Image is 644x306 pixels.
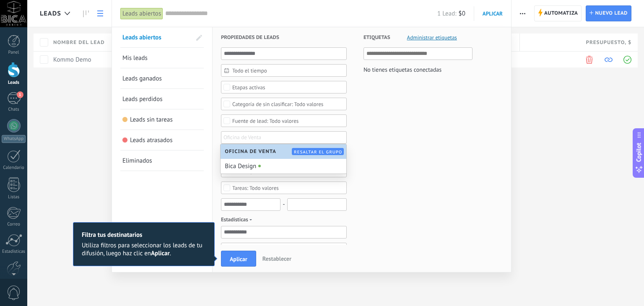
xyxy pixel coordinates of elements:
header: Filtra tus destinatarios [82,231,206,239]
div: Todo valores [232,185,279,191]
span: Leads ganados [122,75,162,83]
a: Leads atrasados [122,130,202,150]
li: Leads abiertos [120,27,204,48]
span: Leads atrasados [122,137,128,143]
span: - [283,199,285,210]
div: Correo [2,222,26,227]
b: Aplicar [151,249,170,257]
div: Estadísticas [2,249,26,254]
li: Leads perdidos [120,89,204,109]
a: Leads abiertos [122,27,191,47]
li: Leads sin tareas [120,109,204,130]
span: Todo el tiempo [232,67,342,74]
div: Etapas activas [232,84,265,91]
span: Estadísticas [221,215,254,224]
span: Leads atrasados [130,136,173,144]
a: Leads ganados [122,68,202,88]
li: Eliminados [120,150,204,171]
span: Leads sin tareas [130,116,173,124]
div: Todo valores [232,101,323,107]
span: Administrar etiquetas [407,35,457,40]
li: Leads atrasados [120,130,204,150]
li: Mis leads [120,48,204,68]
div: Listas [2,194,26,200]
a: Leads perdidos [122,89,202,109]
span: Copilot [635,143,643,162]
span: Aplicar [483,10,503,17]
a: Eliminados [122,150,202,171]
button: Aplicar [221,251,256,267]
button: Restablecer [259,252,295,265]
div: Panel [2,50,26,55]
span: 1 [17,91,23,98]
span: Leads perdidos [122,95,163,103]
span: Oficina de Venta [225,148,280,155]
button: Aplicar [474,6,507,21]
div: Chats [2,107,26,112]
span: Resaltar el grupo [294,149,342,155]
div: Utiliza filtros para seleccionar los leads de tu difusión, luego haz clic en . [82,241,206,257]
div: Todo valores [232,118,299,124]
div: WhatsApp [2,135,26,143]
span: Restablecer [262,255,291,262]
span: Aplicar [230,256,247,262]
span: Etiquetas [364,27,390,48]
span: Leads abiertos [122,34,161,41]
li: Leads ganados [120,68,204,89]
a: Mis leads [122,48,202,68]
span: Leads sin tareas [122,117,128,122]
div: Calendario [2,165,26,171]
span: Propiedades de leads [221,27,279,48]
div: Leads abiertos [120,8,163,20]
div: Bica Design [221,159,346,174]
div: No tienes etiquetas conectadas [364,64,441,75]
a: Leads sin tareas [122,109,202,130]
span: Mis leads [122,54,148,62]
div: Leads [2,80,26,86]
span: Eliminados [122,157,152,165]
